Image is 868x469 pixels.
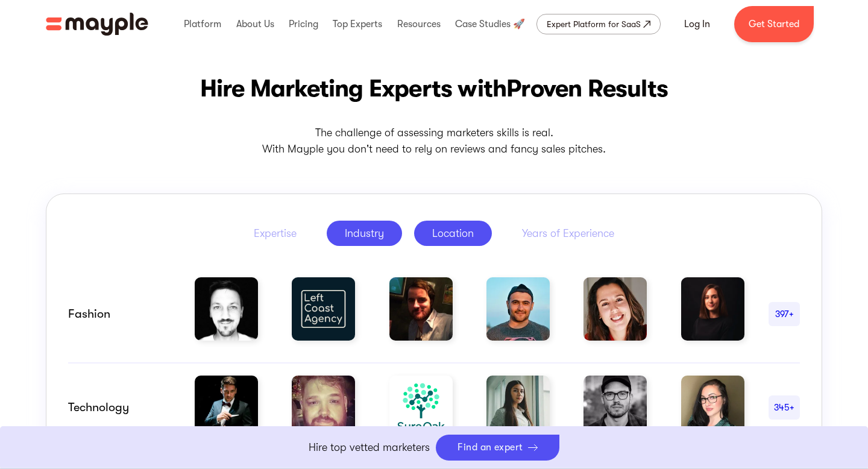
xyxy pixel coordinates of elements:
[68,400,171,415] div: Technology
[670,10,725,39] a: Log In
[254,226,297,241] div: Expertise
[286,5,321,43] div: Pricing
[506,75,668,102] span: Proven Results
[68,307,171,321] div: Fashion
[432,226,474,241] div: Location
[46,13,148,36] a: home
[46,72,822,105] h2: Hire Marketing Experts with
[734,6,814,42] a: Get Started
[522,226,614,241] div: Years of Experience
[181,5,224,43] div: Platform
[330,5,385,43] div: Top Experts
[46,13,148,36] img: Mayple logo
[536,14,661,34] a: Expert Platform for SaaS
[769,307,800,321] div: 397+
[769,400,800,415] div: 345+
[394,5,444,43] div: Resources
[233,5,277,43] div: About Us
[46,125,822,157] p: The challenge of assessing marketers skills is real. With Mayple you don't need to rely on review...
[345,226,384,241] div: Industry
[547,17,641,31] div: Expert Platform for SaaS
